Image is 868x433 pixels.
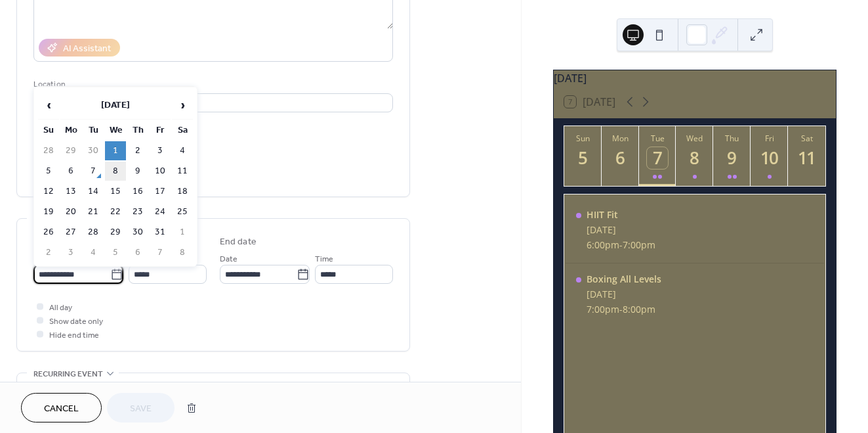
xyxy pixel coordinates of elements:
[568,133,598,144] div: Sun
[105,162,126,181] td: 8
[796,147,817,169] div: 11
[83,121,104,140] th: Tu
[60,223,81,242] td: 27
[639,126,676,186] button: Tue7
[38,243,59,262] td: 2
[587,288,661,300] div: [DATE]
[105,121,126,140] th: We
[60,243,81,262] td: 3
[587,239,619,251] span: 6:00pm
[610,147,631,169] div: 6
[172,141,193,160] td: 4
[676,126,713,186] button: Wed8
[60,141,81,160] td: 29
[572,147,594,169] div: 5
[60,162,81,181] td: 6
[127,202,148,221] td: 23
[554,70,836,86] div: [DATE]
[127,141,148,160] td: 2
[105,141,126,160] td: 1
[83,162,104,181] td: 7
[49,301,72,315] span: All day
[722,147,743,169] div: 9
[49,329,99,342] span: Hide end time
[564,126,602,186] button: Sun5
[587,273,661,285] div: Boxing All Levels
[172,223,193,242] td: 1
[647,147,669,169] div: 7
[751,126,788,186] button: Fri10
[792,133,821,144] div: Sat
[172,202,193,221] td: 25
[83,223,104,242] td: 28
[105,243,126,262] td: 5
[619,303,623,315] span: -
[150,162,171,181] td: 10
[83,182,104,201] td: 14
[83,141,104,160] td: 30
[127,121,148,140] th: Th
[150,141,171,160] td: 3
[150,202,171,221] td: 24
[758,147,780,169] div: 10
[60,91,171,120] th: [DATE]
[713,126,751,186] button: Thu9
[105,223,126,242] td: 29
[315,252,333,266] span: Time
[38,121,59,140] th: Su
[150,121,171,140] th: Fr
[606,133,635,144] div: Mon
[150,182,171,201] td: 17
[21,393,102,422] button: Cancel
[754,133,784,144] div: Fri
[83,202,104,221] td: 21
[587,208,655,221] div: HIIT Fit
[788,126,825,186] button: Sat11
[60,121,81,140] th: Mo
[619,239,623,251] span: -
[49,315,103,329] span: Show date only
[38,202,59,221] td: 19
[220,235,257,249] div: End date
[105,202,126,221] td: 22
[587,223,655,236] div: [DATE]
[172,121,193,140] th: Sa
[684,147,706,169] div: 8
[60,202,81,221] td: 20
[60,182,81,201] td: 13
[38,182,59,201] td: 12
[33,367,103,381] span: Recurring event
[173,92,192,118] span: ›
[172,182,193,201] td: 18
[38,223,59,242] td: 26
[717,133,747,144] div: Thu
[150,243,171,262] td: 7
[127,182,148,201] td: 16
[39,92,58,118] span: ‹
[623,239,655,251] span: 7:00pm
[38,141,59,160] td: 28
[602,126,639,186] button: Mon6
[680,133,709,144] div: Wed
[127,243,148,262] td: 6
[587,303,619,315] span: 7:00pm
[127,162,148,181] td: 9
[44,402,79,416] span: Cancel
[623,303,655,315] span: 8:00pm
[220,252,238,266] span: Date
[643,133,672,144] div: Tue
[172,243,193,262] td: 8
[83,243,104,262] td: 4
[127,223,148,242] td: 30
[38,162,59,181] td: 5
[150,223,171,242] td: 31
[33,78,390,91] div: Location
[172,162,193,181] td: 11
[105,182,126,201] td: 15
